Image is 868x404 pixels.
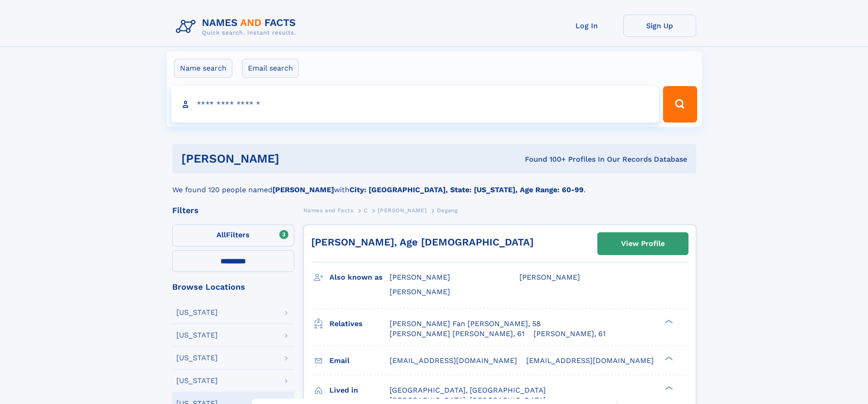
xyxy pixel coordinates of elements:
b: [PERSON_NAME] [272,185,334,194]
div: We found 120 people named with . [172,174,696,195]
img: Logo Names and Facts [172,15,303,39]
label: Filters [172,225,294,246]
span: [PERSON_NAME] [378,207,426,214]
div: ❯ [663,385,673,391]
span: [PERSON_NAME] [519,273,580,281]
a: [PERSON_NAME], 61 [534,329,606,339]
a: [PERSON_NAME], Age [DEMOGRAPHIC_DATA] [311,236,534,248]
label: Name search [174,59,232,78]
h3: Relatives [329,316,390,332]
span: All [216,230,226,239]
div: ❯ [663,355,673,361]
div: Browse Locations [172,283,294,291]
a: Log In [550,15,623,37]
button: Search Button [663,86,697,123]
h1: [PERSON_NAME] [181,153,402,164]
b: City: [GEOGRAPHIC_DATA], State: [US_STATE], Age Range: 60-99 [349,185,584,194]
div: [US_STATE] [176,377,218,384]
div: [US_STATE] [176,332,218,339]
label: Email search [242,59,299,78]
span: [GEOGRAPHIC_DATA], [GEOGRAPHIC_DATA] [390,386,546,394]
a: Sign Up [623,15,696,37]
div: [US_STATE] [176,354,218,362]
span: [EMAIL_ADDRESS][DOMAIN_NAME] [526,356,654,365]
div: Found 100+ Profiles In Our Records Database [402,154,687,164]
a: C [364,205,368,216]
span: C [364,207,368,214]
a: [PERSON_NAME] Fan [PERSON_NAME], 58 [390,319,541,329]
div: View Profile [621,233,665,254]
span: Degang [437,207,458,214]
a: [PERSON_NAME] [PERSON_NAME], 61 [390,329,524,339]
h3: Email [329,353,390,368]
a: View Profile [598,233,688,255]
span: [EMAIL_ADDRESS][DOMAIN_NAME] [390,356,517,365]
h3: Also known as [329,270,390,285]
a: [PERSON_NAME] [378,205,426,216]
h3: Lived in [329,383,390,398]
div: Filters [172,206,294,215]
div: ❯ [663,318,673,324]
span: [PERSON_NAME] [390,287,450,296]
div: [US_STATE] [176,309,218,316]
input: search input [171,86,659,123]
a: Names and Facts [303,205,354,216]
span: [PERSON_NAME] [390,273,450,281]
